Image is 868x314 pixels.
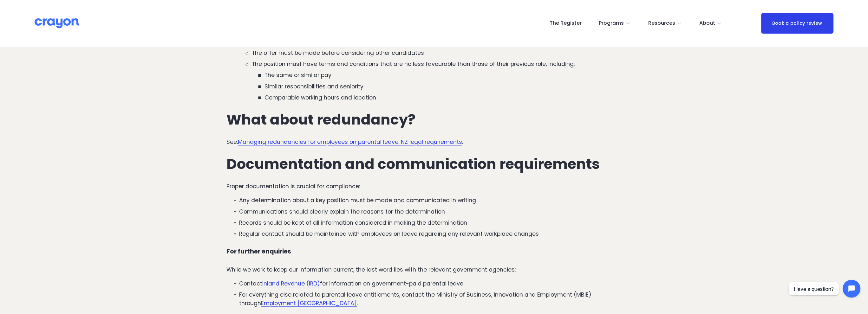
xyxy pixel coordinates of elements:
[699,18,722,29] a: folder dropdown
[262,280,320,287] a: Inland Revenue (IRD)
[264,93,642,102] p: Comparable working hours and location
[226,248,642,255] h4: For further enquiries
[239,230,642,238] p: Regular contact should be maintained with employees on leave regarding any relevant workplace cha...
[239,208,642,216] p: Communications should clearly explain the reasons for the determination
[648,18,682,29] a: folder dropdown
[226,182,642,190] p: Proper documentation is crucial for compliance:
[599,19,624,28] span: Programs
[599,18,631,29] a: folder dropdown
[226,112,642,128] h2: What about redundancy?
[35,18,79,29] img: Crayon
[226,156,642,172] h2: Documentation and communication requirements
[239,196,642,204] p: Any determination about a key position must be made and communicated in writing
[261,299,357,307] a: Employment [GEOGRAPHIC_DATA]
[239,219,642,227] p: Records should be kept of all information considered in making the determination
[264,71,642,79] p: The same or similar pay
[238,138,462,146] a: Managing redundancies for employees on parental leave: NZ legal requirements
[252,60,642,68] p: The position must have terms and conditions that are no less favourable than those of their previ...
[699,19,715,28] span: About
[226,138,642,146] p: See: .
[252,49,642,57] p: The offer must be made before considering other candidates
[761,13,833,34] a: Book a policy review
[226,266,642,274] p: While we work to keep our information current, the last word lies with the relevant government ag...
[549,18,581,29] a: The Register
[648,19,675,28] span: Resources
[264,82,642,91] p: Similar responsibilities and seniority
[239,279,642,288] p: Contact for information on government-paid parental leave.
[239,291,642,307] p: For everything else related to parental leave entitlements, contact the Ministry of Business, Inn...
